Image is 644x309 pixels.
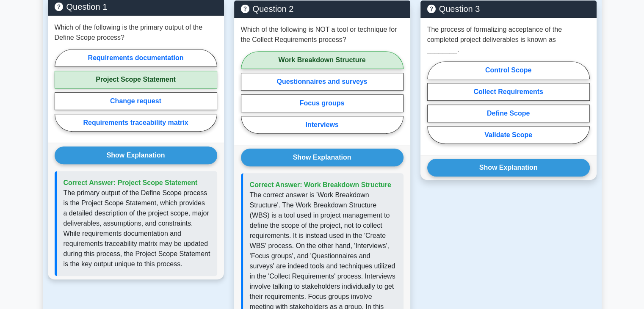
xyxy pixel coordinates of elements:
label: Define Scope [427,105,590,122]
label: Interviews [241,116,404,134]
h5: Question 1 [55,2,217,12]
p: Which of the following is the primary output of the Define Scope process? [55,22,217,43]
p: The process of formalizing acceptance of the completed project deliverables is known as ________. [427,25,590,55]
label: Change request [55,92,217,110]
label: Control Scope [427,61,590,79]
label: Collect Requirements [427,83,590,101]
span: Correct Answer: Project Scope Statement [64,179,198,186]
label: Project Scope Statement [55,71,217,88]
p: Which of the following is NOT a tool or technique for the Collect Requirements process? [241,25,404,45]
label: Requirements documentation [55,49,217,67]
span: Correct Answer: Work Breakdown Structure [250,181,391,188]
h5: Question 2 [241,4,404,14]
button: Show Explanation [241,149,404,166]
button: Show Explanation [55,146,217,164]
label: Requirements traceability matrix [55,114,217,132]
p: The primary output of the Define Scope process is the Project Scope Statement, which provides a d... [64,188,210,269]
label: Validate Scope [427,126,590,144]
h5: Question 3 [427,4,590,14]
label: Questionnaires and surveys [241,73,404,91]
label: Focus groups [241,94,404,112]
button: Show Explanation [427,159,590,177]
label: Work Breakdown Structure [241,51,404,69]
